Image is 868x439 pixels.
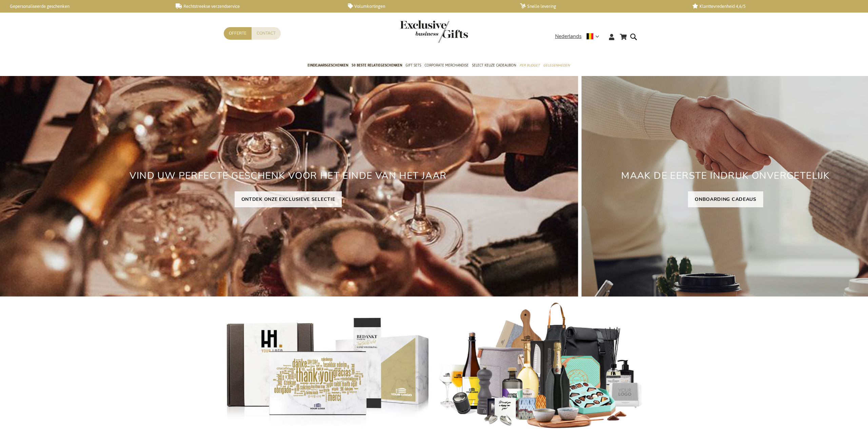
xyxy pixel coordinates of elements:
[235,191,342,207] a: ONTDEK ONZE EXCLUSIEVE SELECTIE
[437,302,644,431] img: Gepersonaliseerde relatiegeschenken voor personeel en klanten
[352,62,402,69] span: 50 beste relatiegeschenken
[224,27,252,40] a: Offerte
[348,3,509,9] a: Volumkortingen
[308,62,348,69] span: Eindejaarsgeschenken
[176,3,337,9] a: Rechtstreekse verzendservice
[400,20,434,43] a: store logo
[692,3,854,9] a: Klanttevredenheid 4,6/5
[519,62,540,69] span: Per Budget
[520,3,682,9] a: Snelle levering
[425,62,469,69] span: Corporate Merchandise
[472,62,516,69] span: Select Keuze Cadeaubon
[224,302,431,431] img: Gepersonaliseerde relatiegeschenken voor personeel en klanten
[543,62,570,69] span: Gelegenheden
[400,20,468,43] img: Exclusive Business gifts logo
[3,3,165,9] a: Gepersonaliseerde geschenken
[555,33,604,40] div: Nederlands
[555,33,581,40] span: Nederlands
[406,62,421,69] span: Gift Sets
[688,191,763,207] a: ONBOARDING CADEAUS
[252,27,281,40] a: Contact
